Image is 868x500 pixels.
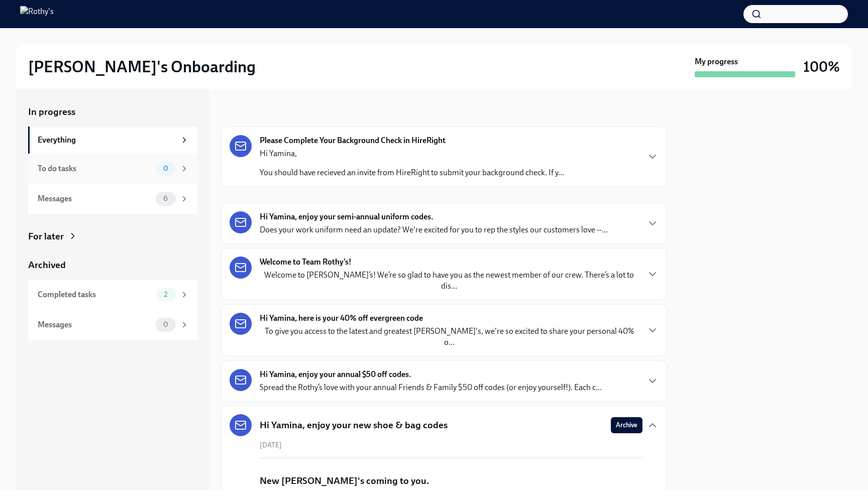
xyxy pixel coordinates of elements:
p: Hi Yamina, [260,148,564,159]
div: For later [28,230,64,243]
strong: My progress [695,56,738,67]
span: [DATE] [260,440,282,450]
div: Messages [38,319,152,330]
a: Messages6 [28,184,197,214]
h3: 100% [803,58,840,76]
strong: Hi Yamina, enjoy your annual $50 off codes. [260,369,411,380]
div: Everything [38,135,176,146]
a: Completed tasks2 [28,280,197,310]
a: To do tasks0 [28,154,197,184]
a: For later [28,230,197,243]
span: Archive [616,420,637,430]
p: You should have recieved an invite from HireRight to submit your background check. If y... [260,167,564,178]
a: Everything [28,127,197,154]
p: Spread the Rothy’s love with your annual Friends & Family $50 off codes (or enjoy yourself!). Eac... [260,382,602,393]
p: Does your work uniform need an update? We're excited for you to rep the styles our customers love... [260,224,608,235]
h5: Hi Yamina, enjoy your new shoe & bag codes [260,419,448,432]
a: Archived [28,259,197,272]
a: In progress [28,105,197,118]
span: 0 [157,321,174,328]
div: Messages [38,193,152,204]
h2: [PERSON_NAME]'s Onboarding [28,57,256,77]
span: 0 [157,165,174,172]
span: 6 [157,195,174,202]
button: Archive [611,417,642,433]
p: Welcome to [PERSON_NAME]’s! We’re so glad to have you as the newest member of our crew. There’s a... [260,270,638,292]
img: Rothy's [20,6,54,22]
p: New [PERSON_NAME]'s coming to you. [260,474,429,487]
strong: Hi Yamina, enjoy your semi-annual uniform codes. [260,211,433,222]
div: In progress [221,105,268,118]
div: Completed tasks [38,289,152,300]
div: To do tasks [38,163,152,174]
a: Messages0 [28,310,197,340]
strong: Welcome to Team Rothy’s! [260,257,352,268]
p: To give you access to the latest and greatest [PERSON_NAME]'s, we're so excited to share your per... [260,326,638,348]
strong: Hi Yamina, here is your 40% off evergreen code [260,313,423,324]
span: 2 [158,291,173,298]
strong: Please Complete Your Background Check in HireRight [260,135,446,146]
